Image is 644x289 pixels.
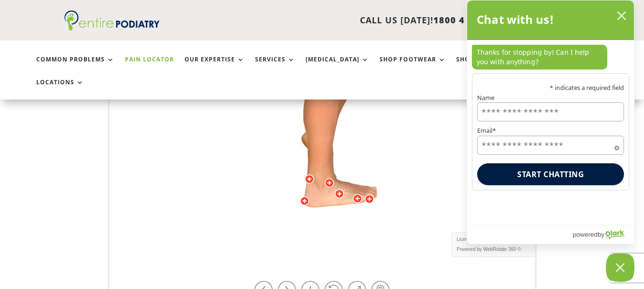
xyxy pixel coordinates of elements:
span: powered [572,229,597,240]
a: Shop Footwear [379,56,446,77]
a: Shop Foot Care [456,56,522,77]
span: Required field [614,144,619,149]
input: Name [477,102,624,121]
a: Powered by WebRotate 360 © [452,245,556,255]
a: Entire Podiatry [64,23,160,32]
p: CALL US [DATE]! [182,14,501,27]
label: Name [477,95,624,101]
input: Email [477,136,624,155]
a: Licensed to [PERSON_NAME] Arts & Media [452,235,556,245]
button: Start chatting [477,163,624,185]
img: logo (1) [64,10,160,30]
a: Pain Locator [125,56,174,77]
button: Close Chatbox [606,253,634,282]
p: Thanks for stopping by! Can I help you with anything? [472,45,607,70]
span: by [598,229,604,240]
a: [MEDICAL_DATA] [306,56,369,77]
label: Email* [477,128,624,134]
a: Our Expertise [184,56,245,77]
a: Locations [36,79,84,100]
a: Common Problems [36,56,114,77]
a: Powered by Olark [572,226,634,244]
a: Services [255,56,295,77]
span: 1800 4 ENTIRE [433,14,501,26]
button: close chatbox [614,9,629,23]
h2: Chat with us! [477,10,554,29]
div: chat [467,40,634,73]
p: * indicates a required field [477,85,624,91]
